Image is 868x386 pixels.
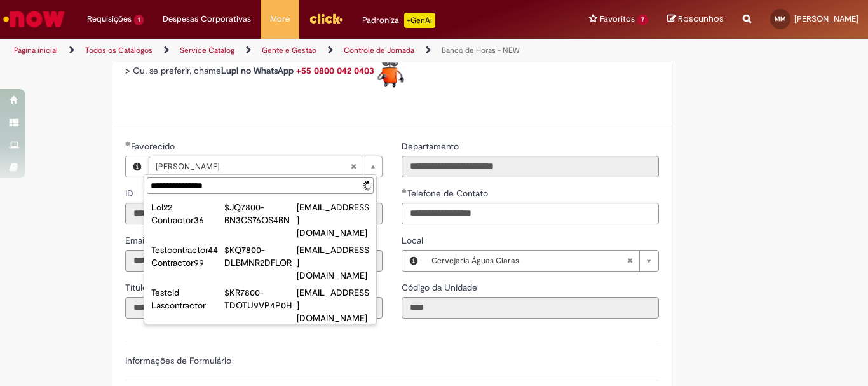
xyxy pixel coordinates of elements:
div: Testcid Lascontractor [151,286,224,312]
div: [EMAIL_ADDRESS][DOMAIN_NAME] [297,286,369,324]
div: [EMAIL_ADDRESS][DOMAIN_NAME] [297,201,369,239]
div: $KQ7800-DLBMNR2DFLOR [224,244,297,269]
ul: Favorecido [144,196,376,324]
div: $JQ7800-BN3CS76OS4BN [224,201,297,226]
div: $KR7800-TDOTU9VP4P0H [224,286,297,312]
div: [EMAIL_ADDRESS][DOMAIN_NAME] [297,244,369,282]
div: Testcontractor44 Contractor99 [151,244,224,269]
div: Lol22 Contractor36 [151,201,224,226]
